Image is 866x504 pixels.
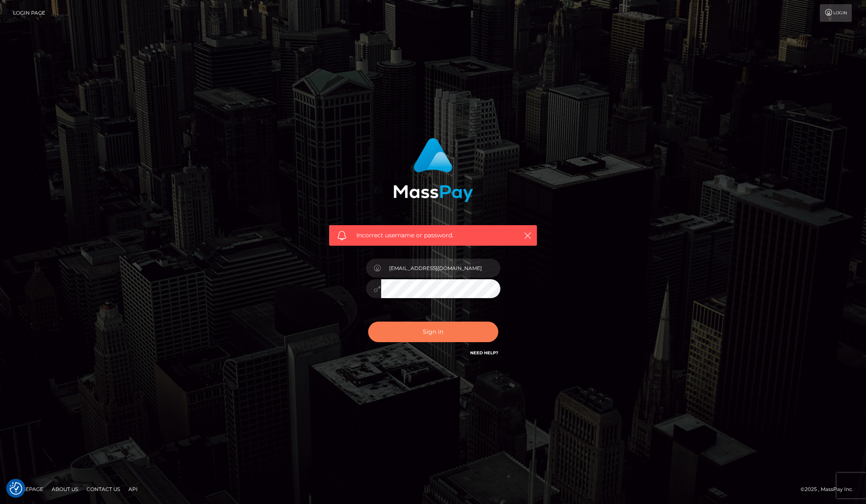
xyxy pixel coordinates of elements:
[470,350,498,356] a: Need Help?
[356,231,510,240] span: Incorrect username or password.
[801,485,860,494] div: © 2025 , MassPay Inc.
[9,483,47,496] a: Homepage
[125,483,141,496] a: API
[820,4,852,22] a: Login
[381,259,500,278] input: Username...
[10,482,22,495] img: Revisit consent button
[10,482,22,495] button: Consent Preferences
[83,483,123,496] a: Contact Us
[368,322,498,342] button: Sign in
[13,4,45,22] a: Login Page
[393,138,473,202] img: MassPay Login
[48,483,81,496] a: About Us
